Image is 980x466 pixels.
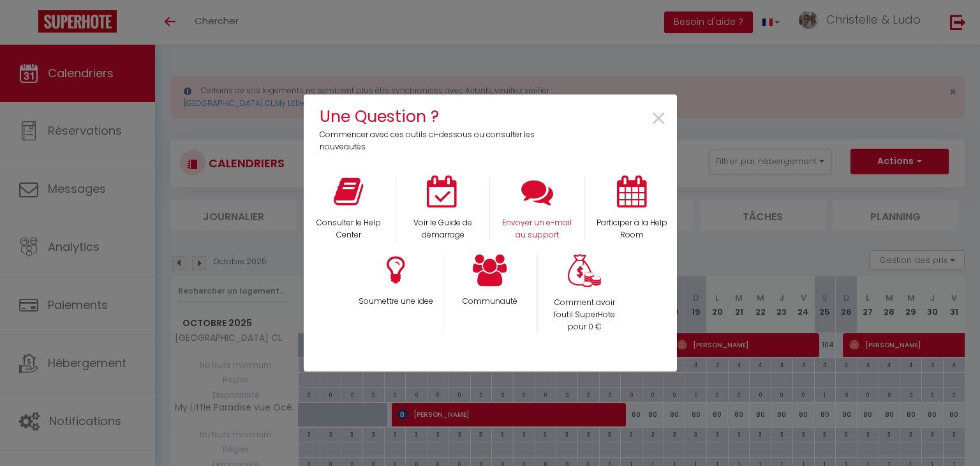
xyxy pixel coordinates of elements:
[498,217,576,241] p: Envoyer un e-mail au support
[405,217,481,241] p: Voir le Guide de démarrage
[650,99,667,139] span: ×
[357,296,434,308] p: Soumettre une idee
[320,104,544,129] h4: Une Question ?
[593,217,671,241] p: Participer à la Help Room
[310,217,388,241] p: Consulter le Help Center
[320,129,544,153] p: Commencer avec ces outils ci-dessous ou consulter les nouveautés.
[650,105,667,133] button: Close
[546,297,623,333] p: Comment avoir l'outil SuperHote pour 0 €
[452,296,528,308] p: Communauté
[568,254,601,288] img: Money bag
